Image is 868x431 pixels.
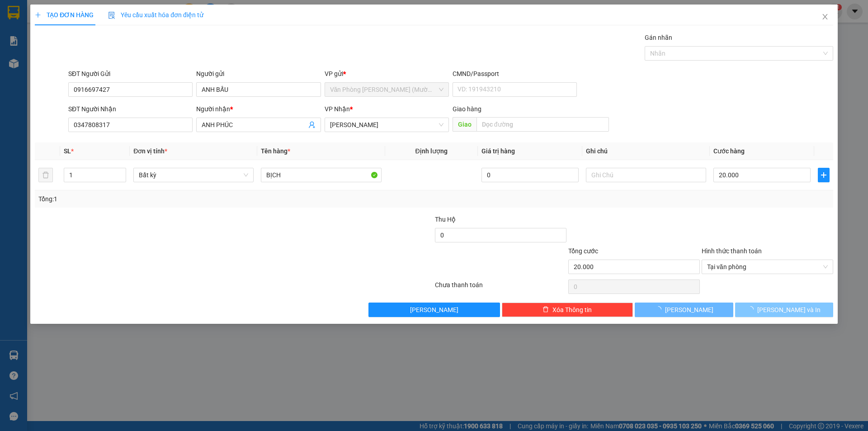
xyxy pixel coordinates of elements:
[68,104,193,114] div: SĐT Người Nhận
[655,306,665,313] span: loading
[108,12,115,19] img: icon
[35,12,41,18] span: plus
[325,69,449,79] div: VP gửi
[58,13,87,71] b: BIÊN NHẬN GỬI HÀNG
[11,58,51,101] b: [PERSON_NAME]
[35,11,94,19] span: TẠO ĐƠN HÀNG
[261,168,381,182] input: VD: Bàn, Ghế
[330,83,443,96] span: Văn Phòng Trần Phú (Mường Thanh)
[76,43,124,54] li: (c) 2017
[453,105,481,113] span: Giao hàng
[196,69,321,79] div: Người gửi
[735,303,833,317] button: [PERSON_NAME] và In
[757,305,821,315] span: [PERSON_NAME] và In
[434,280,567,296] div: Chưa thanh toán
[415,147,448,155] span: Định lượng
[707,260,828,274] span: Tại văn phòng
[481,147,515,155] span: Giá trị hàng
[702,247,762,255] label: Hình thức thanh toán
[665,305,713,315] span: [PERSON_NAME]
[308,121,316,128] span: user-add
[368,303,500,317] button: [PERSON_NAME]
[98,11,120,33] img: logo.jpg
[38,194,335,204] div: Tổng: 1
[139,168,248,182] span: Bất kỳ
[586,168,706,182] input: Ghi Chú
[821,13,829,20] span: close
[645,34,672,41] label: Gán nhãn
[747,306,757,313] span: loading
[453,69,577,79] div: CMND/Passport
[568,247,598,255] span: Tổng cước
[196,104,321,114] div: Người nhận
[552,305,592,315] span: Xóa Thông tin
[502,303,633,317] button: deleteXóa Thông tin
[410,305,458,315] span: [PERSON_NAME]
[453,117,476,132] span: Giao
[713,147,745,155] span: Cước hàng
[11,11,57,57] img: logo.jpg
[542,306,549,313] span: delete
[38,168,53,182] button: delete
[261,147,290,155] span: Tên hàng
[76,34,124,42] b: [DOMAIN_NAME]
[635,303,733,317] button: [PERSON_NAME]
[108,11,203,19] span: Yêu cầu xuất hóa đơn điện tử
[64,147,71,155] span: SL
[812,5,838,30] button: Close
[435,216,456,223] span: Thu Hộ
[476,117,609,132] input: Dọc đường
[68,69,193,79] div: SĐT Người Gửi
[818,168,830,182] button: plus
[330,118,443,132] span: Phạm Ngũ Lão
[481,168,579,182] input: 0
[133,147,167,155] span: Đơn vị tính
[818,171,829,179] span: plus
[325,105,350,113] span: VP Nhận
[582,142,710,160] th: Ghi chú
